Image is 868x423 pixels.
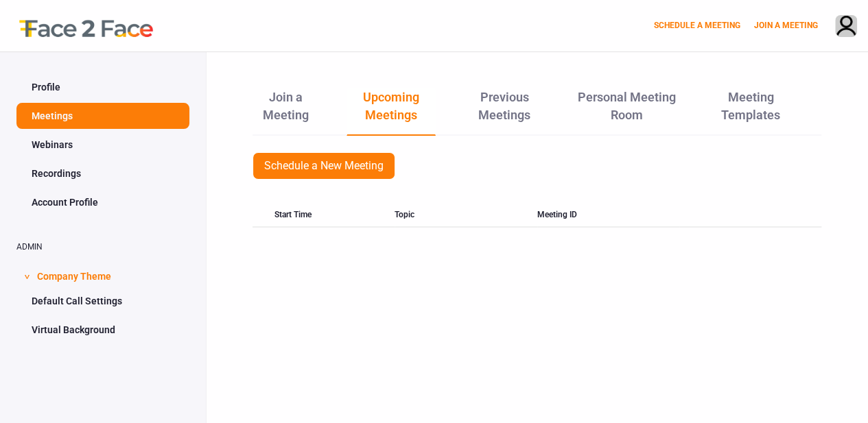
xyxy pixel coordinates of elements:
a: Virtual Background [16,317,189,343]
div: Topic [395,203,537,228]
a: JOIN A MEETING [754,21,818,30]
a: Default Call Settings [16,288,189,314]
a: Previous Meetings [463,88,546,134]
a: Webinars [16,132,189,158]
a: Upcoming Meetings [347,88,436,136]
a: Meetings [16,103,189,129]
a: Schedule a New Meeting [253,152,395,180]
a: Join a Meeting [253,88,319,134]
a: Account Profile [16,189,189,215]
span: Company Theme [37,262,111,288]
img: avatar.710606db.png [836,16,856,38]
span: > [20,274,34,279]
a: Meeting Templates [707,88,794,134]
a: SCHEDULE A MEETING [654,21,740,30]
div: Start Time [253,203,395,228]
a: Profile [16,74,189,100]
h2: ADMIN [16,243,189,252]
a: Recordings [16,160,189,186]
a: Personal Meeting Room [574,88,680,134]
div: Meeting ID [537,203,679,228]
